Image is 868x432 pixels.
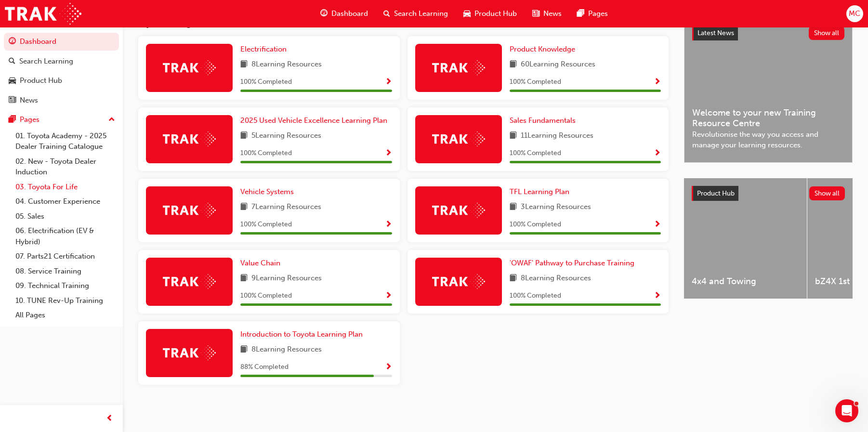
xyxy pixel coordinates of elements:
[692,107,844,129] span: Welcome to your new Training Resource Centre
[19,56,73,67] div: Search Learning
[385,78,392,87] span: Show Progress
[569,4,616,24] a: pages-iconPages
[240,362,289,373] span: 88 % Completed
[12,278,119,293] a: 09. Technical Training
[809,186,845,200] button: Show all
[510,44,579,55] a: Product Knowledge
[240,290,292,301] span: 100 % Completed
[510,115,579,126] a: Sales Fundamentals
[521,273,591,285] span: 8 Learning Resources
[9,57,15,66] span: search-icon
[577,8,584,20] span: pages-icon
[376,4,456,24] a: search-iconSearch Learning
[240,219,292,230] span: 100 % Completed
[4,111,119,129] button: Pages
[12,154,119,180] a: 02. New - Toyota Dealer Induction
[510,290,561,301] span: 100 % Completed
[20,114,39,125] div: Pages
[532,8,539,20] span: news-icon
[320,8,328,20] span: guage-icon
[4,92,119,109] a: News
[463,8,471,20] span: car-icon
[684,178,807,299] a: 4x4 and Towing
[240,187,294,196] span: Vehicle Systems
[510,130,517,142] span: book-icon
[9,77,16,85] span: car-icon
[240,273,248,285] span: book-icon
[106,413,113,425] span: prev-icon
[251,273,322,285] span: 9 Learning Resources
[510,77,561,88] span: 100 % Completed
[240,344,248,356] span: book-icon
[385,221,392,229] span: Show Progress
[240,59,248,71] span: book-icon
[240,115,391,126] a: 2025 Used Vehicle Excellence Learning Plan
[240,130,248,142] span: book-icon
[12,308,119,323] a: All Pages
[456,4,525,24] a: car-iconProduct Hub
[588,8,608,19] span: Pages
[394,8,448,19] span: Search Learning
[654,149,661,158] span: Show Progress
[251,344,322,356] span: 8 Learning Resources
[5,3,81,25] img: Trak
[4,52,119,70] a: Search Learning
[385,219,392,231] button: Show Progress
[654,78,661,87] span: Show Progress
[525,4,569,24] a: news-iconNews
[432,131,485,146] img: Trak
[9,96,16,105] span: news-icon
[692,186,845,201] a: Product HubShow all
[240,258,284,269] a: Value Chain
[385,290,392,302] button: Show Progress
[331,8,368,19] span: Dashboard
[383,8,390,20] span: search-icon
[240,259,280,267] span: Value Chain
[20,75,62,86] div: Product Hub
[846,5,863,22] button: MC
[510,59,517,71] span: book-icon
[835,399,858,422] iframe: Intercom live chat
[474,8,517,19] span: Product Hub
[684,17,853,163] a: Latest NewsShow allWelcome to your new Training Resource CentreRevolutionise the way you access a...
[12,180,119,195] a: 03. Toyota For Life
[9,38,16,46] span: guage-icon
[849,8,860,19] span: MC
[20,95,38,106] div: News
[12,209,119,224] a: 05. Sales
[108,114,115,126] span: up-icon
[240,186,298,197] a: Vehicle Systems
[240,329,367,340] a: Introduction to Toyota Learning Plan
[521,130,593,142] span: 11 Learning Resources
[510,258,638,269] a: 'OWAF' Pathway to Purchase Training
[510,186,573,197] a: TFL Learning Plan
[12,223,119,249] a: 06. Electrification (EV & Hybrid)
[543,8,562,19] span: News
[510,116,576,125] span: Sales Fundamentals
[432,274,485,289] img: Trak
[521,59,595,71] span: 60 Learning Resources
[385,149,392,158] span: Show Progress
[510,259,634,267] span: 'OWAF' Pathway to Purchase Training
[510,148,561,159] span: 100 % Completed
[12,249,119,264] a: 07. Parts21 Certification
[4,72,119,90] a: Product Hub
[240,116,387,125] span: 2025 Used Vehicle Excellence Learning Plan
[163,203,216,218] img: Trak
[654,147,661,159] button: Show Progress
[251,201,321,213] span: 7 Learning Resources
[654,292,661,301] span: Show Progress
[521,201,591,213] span: 3 Learning Resources
[163,131,216,146] img: Trak
[240,45,287,53] span: Electrification
[510,219,561,230] span: 100 % Completed
[240,201,248,213] span: book-icon
[385,147,392,159] button: Show Progress
[385,76,392,88] button: Show Progress
[385,361,392,373] button: Show Progress
[697,29,734,37] span: Latest News
[692,276,799,287] span: 4x4 and Towing
[240,44,290,55] a: Electrification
